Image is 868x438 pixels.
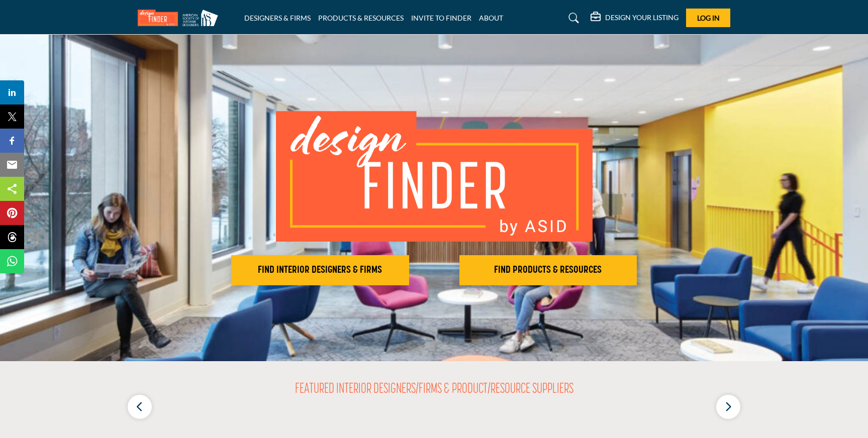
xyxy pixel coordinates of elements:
[697,14,720,22] span: Log In
[462,264,634,276] h2: FIND PRODUCTS & RESOURCES
[605,13,679,22] h5: DESIGN YOUR LISTING
[686,9,730,27] button: Log In
[479,14,503,22] a: ABOUT
[295,381,573,398] h2: FEATURED INTERIOR DESIGNERS/FIRMS & PRODUCT/RESOURCE SUPPLIERS
[591,12,679,24] div: DESIGN YOUR LISTING
[244,14,311,22] a: DESIGNERS & FIRMS
[559,10,586,26] a: Search
[318,14,404,22] a: PRODUCTS & RESOURCES
[459,255,637,285] button: FIND PRODUCTS & RESOURCES
[234,264,406,276] h2: FIND INTERIOR DESIGNERS & FIRMS
[231,255,409,285] button: FIND INTERIOR DESIGNERS & FIRMS
[276,111,593,242] img: image
[411,14,471,22] a: INVITE TO FINDER
[138,10,223,26] img: Site Logo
